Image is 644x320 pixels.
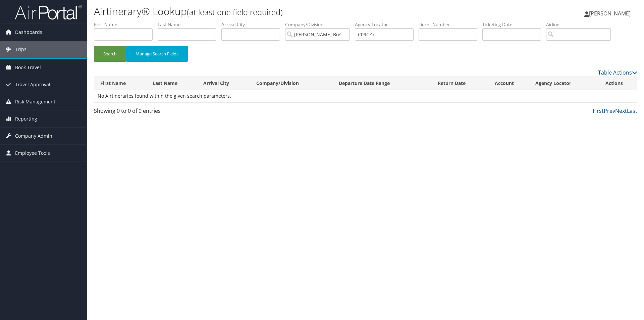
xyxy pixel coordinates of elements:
[529,77,599,90] th: Agency Locator: activate to sort column ascending
[94,90,637,102] td: No Airtineraries found within the given search parameters.
[598,69,637,76] a: Table Actions
[604,107,615,115] a: Prev
[15,76,50,93] span: Travel Approval
[15,145,50,162] span: Employee Tools
[546,21,616,28] label: Airline
[94,46,126,62] button: Search
[197,77,250,90] th: Arrival City: activate to sort column ascending
[593,107,604,115] a: First
[419,21,482,28] label: Ticket Number
[15,24,42,41] span: Dashboards
[15,110,37,127] span: Reporting
[589,10,631,17] span: [PERSON_NAME]
[355,21,419,28] label: Agency Locator
[15,93,55,110] span: Risk Management
[250,77,332,90] th: Company/Division
[147,77,198,90] th: Last Name: activate to sort column ascending
[94,77,147,90] th: First Name: activate to sort column ascending
[333,77,432,90] th: Departure Date Range: activate to sort column ascending
[94,107,222,118] div: Showing 0 to 0 of 0 entries
[15,128,52,144] span: Company Admin
[627,107,637,115] a: Last
[599,77,637,90] th: Actions
[94,4,456,18] h1: Airtinerary® Lookup
[15,4,82,20] img: airportal-logo.png
[94,21,158,28] label: First Name
[187,6,283,17] small: (at least one field required)
[615,107,627,115] a: Next
[489,77,529,90] th: Account: activate to sort column ascending
[158,21,221,28] label: Last Name
[285,21,355,28] label: Company/Division
[221,21,285,28] label: Arrival City
[482,21,546,28] label: Ticketing Date
[432,77,489,90] th: Return Date: activate to sort column ascending
[584,3,637,24] a: [PERSON_NAME]
[15,41,26,58] span: Trips
[15,59,41,76] span: Book Travel
[126,46,188,62] button: Manage Search Fields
